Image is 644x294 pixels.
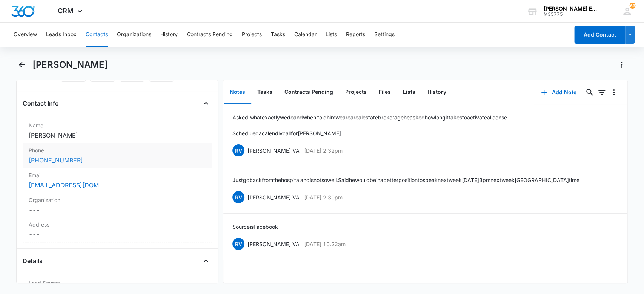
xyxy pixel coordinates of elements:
div: account id [544,12,599,17]
dd: --- [29,230,206,239]
button: History [160,23,178,47]
button: Search... [584,86,596,98]
button: Overflow Menu [608,86,620,98]
button: Back [16,59,28,71]
button: Close [200,255,212,267]
p: [DATE] 2:30pm [304,193,343,201]
label: Address [29,220,206,228]
button: Projects [339,81,373,104]
button: Close [200,97,212,109]
p: [DATE] 2:32pm [304,147,343,155]
h4: Contact Info [23,99,59,108]
div: Phone[PHONE_NUMBER] [23,143,212,168]
button: Tasks [251,81,278,104]
div: Name[PERSON_NAME] [23,118,212,143]
span: RV [232,144,244,156]
div: notifications count [629,3,635,9]
button: Add Note [533,83,584,101]
span: CRM [58,7,74,15]
p: [PERSON_NAME] VA [247,193,300,201]
dd: --- [29,205,206,214]
button: Contracts Pending [187,23,233,47]
button: Add Contact [574,26,625,44]
button: Contacts [86,23,108,47]
div: Address--- [23,217,212,242]
a: [EMAIL_ADDRESS][DOMAIN_NAME] [29,181,104,190]
button: Projects [242,23,262,47]
h4: Details [23,256,43,265]
button: Actions [616,59,628,71]
button: Lists [397,81,421,104]
button: History [421,81,452,104]
span: RV [232,191,244,203]
label: Email [29,171,206,179]
span: RV [232,238,244,250]
span: 63 [629,3,635,9]
button: Files [373,81,397,104]
button: Settings [374,23,395,47]
div: account name [544,6,599,12]
button: Filters [596,86,608,98]
p: Source is Facebook [232,223,278,231]
p: [PERSON_NAME] VA [247,240,300,248]
dd: [PERSON_NAME] [29,131,206,140]
label: Name [29,121,206,129]
h1: [PERSON_NAME] [32,59,108,70]
button: Contracts Pending [278,81,339,104]
button: Tasks [271,23,285,47]
label: Organization [29,196,206,204]
label: Phone [29,146,206,154]
p: [DATE] 10:22am [304,240,346,248]
p: [PERSON_NAME] VA [247,147,300,155]
button: Reports [346,23,365,47]
label: Lead Source [29,279,206,287]
div: Email[EMAIL_ADDRESS][DOMAIN_NAME] [23,168,212,193]
button: Overview [14,23,37,47]
div: Organization--- [23,193,212,217]
button: Organizations [117,23,151,47]
p: Scheduled a calendly call for [PERSON_NAME] [232,129,507,137]
button: Leads Inbox [46,23,77,47]
button: Calendar [294,23,317,47]
p: Just go back from the hospital and is not so well. Said he would be in a better position to speak... [232,176,579,184]
p: Asked what exactly we do and when i told him we are a real estate brokerage he asked how long it ... [232,113,507,121]
a: [PHONE_NUMBER] [29,156,83,165]
button: Lists [326,23,337,47]
button: Notes [224,81,251,104]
